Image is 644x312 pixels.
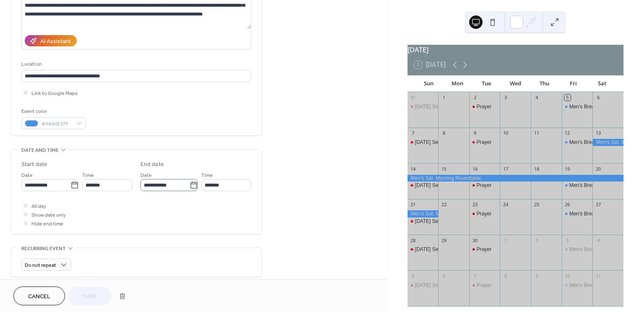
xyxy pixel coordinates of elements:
[569,210,605,217] div: Men's Breakfast
[31,211,66,220] span: Show date only
[443,75,472,92] div: Mon
[595,166,601,172] div: 20
[595,237,601,243] div: 4
[562,103,593,110] div: Men's Breakfast
[569,282,605,289] div: Men's Breakfast
[562,182,593,189] div: Men's Breakfast
[441,202,447,208] div: 22
[441,273,447,279] div: 6
[533,237,540,243] div: 2
[533,202,540,208] div: 25
[410,95,416,101] div: 31
[595,273,601,279] div: 11
[559,75,588,92] div: Fri
[502,202,509,208] div: 24
[592,139,623,146] div: Men's Sat. Morning Roundtable
[595,202,601,208] div: 27
[533,95,540,101] div: 4
[564,273,571,279] div: 10
[21,171,33,180] span: Date
[408,210,439,217] div: Men's Sat. Morning Roundtable
[564,95,571,101] div: 5
[140,171,152,180] span: Date
[410,202,416,208] div: 21
[472,166,478,172] div: 16
[408,246,439,253] div: Sunday Service
[469,182,500,189] div: Prayer
[415,103,449,110] div: [DATE] Service
[82,171,94,180] span: Time
[477,246,491,253] div: Prayer
[140,160,164,169] div: End date
[472,95,478,101] div: 2
[569,182,605,189] div: Men's Breakfast
[564,166,571,172] div: 19
[501,75,530,92] div: Wed
[562,282,593,289] div: Men's Breakfast
[502,95,509,101] div: 3
[502,237,509,243] div: 1
[408,139,439,146] div: Sunday Service
[533,130,540,136] div: 11
[569,246,605,253] div: Men's Breakfast
[469,139,500,146] div: Prayer
[530,75,559,92] div: Thu
[410,166,416,172] div: 14
[31,220,63,228] span: Hide end time
[415,218,449,225] div: [DATE] Service
[477,103,491,110] div: Prayer
[564,202,571,208] div: 26
[472,273,478,279] div: 7
[469,246,500,253] div: Prayer
[415,182,449,189] div: [DATE] Service
[533,273,540,279] div: 9
[595,130,601,136] div: 13
[595,95,601,101] div: 6
[21,244,66,253] span: Recurring event
[21,146,59,155] span: Date and time
[408,282,439,289] div: Sunday Service
[21,60,249,69] div: Location
[562,139,593,146] div: Men's Breakfast
[25,261,56,270] span: Do not repeat
[40,37,71,46] div: AI Assistant
[569,103,605,110] div: Men's Breakfast
[42,120,73,128] span: #4A90E2FF
[564,130,571,136] div: 12
[562,210,593,217] div: Men's Breakfast
[477,210,491,217] div: Prayer
[441,166,447,172] div: 15
[569,139,605,146] div: Men's Breakfast
[472,237,478,243] div: 30
[21,160,47,169] div: Start date
[562,246,593,253] div: Men's Breakfast
[410,273,416,279] div: 5
[408,218,439,225] div: Sunday Service
[201,171,213,180] span: Time
[588,75,617,92] div: Sat
[469,210,500,217] div: Prayer
[441,130,447,136] div: 8
[415,282,449,289] div: [DATE] Service
[21,107,84,116] div: Event color
[472,130,478,136] div: 9
[502,130,509,136] div: 10
[28,292,50,301] span: Cancel
[564,237,571,243] div: 3
[25,35,77,46] button: AI Assistant
[408,103,439,110] div: Sunday Service
[441,237,447,243] div: 29
[415,246,449,253] div: [DATE] Service
[408,175,623,182] div: Men's Sat. Morning Roundtable
[477,139,491,146] div: Prayer
[13,286,65,305] button: Cancel
[414,75,443,92] div: Sun
[415,139,449,146] div: [DATE] Service
[31,89,78,98] span: Link to Google Maps
[533,166,540,172] div: 18
[477,282,491,289] div: Prayer
[410,237,416,243] div: 28
[408,45,623,55] div: [DATE]
[441,95,447,101] div: 1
